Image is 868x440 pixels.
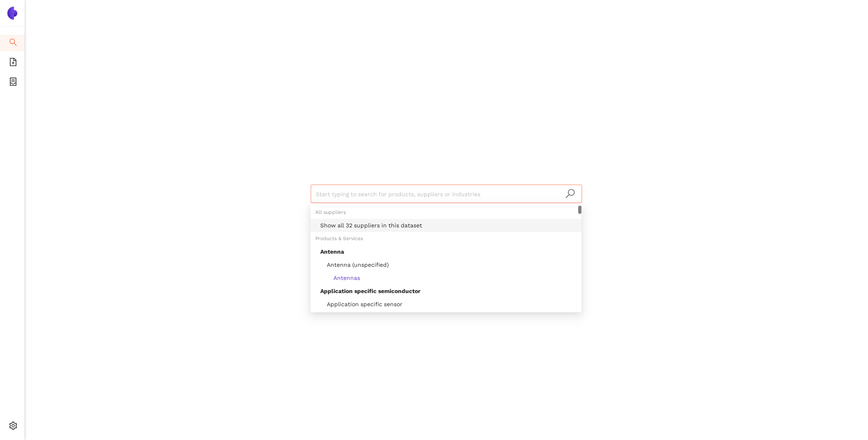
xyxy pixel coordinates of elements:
span: Antenna [320,248,344,255]
span: search [565,188,575,199]
span: Application specific semiconductor [320,288,420,294]
span: file-add [9,55,17,71]
span: Antennas [320,275,360,281]
span: Antenna (unspecified) [320,261,389,268]
div: Show all 32 suppliers in this dataset [310,219,581,232]
span: container [9,75,17,91]
span: setting [9,419,17,435]
div: Products & Services [310,232,581,245]
span: Application specific sensor [320,301,402,307]
div: Show all 32 suppliers in this dataset [320,221,576,230]
span: search [9,35,17,52]
img: Logo [6,7,19,20]
div: All suppliers [310,206,581,219]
